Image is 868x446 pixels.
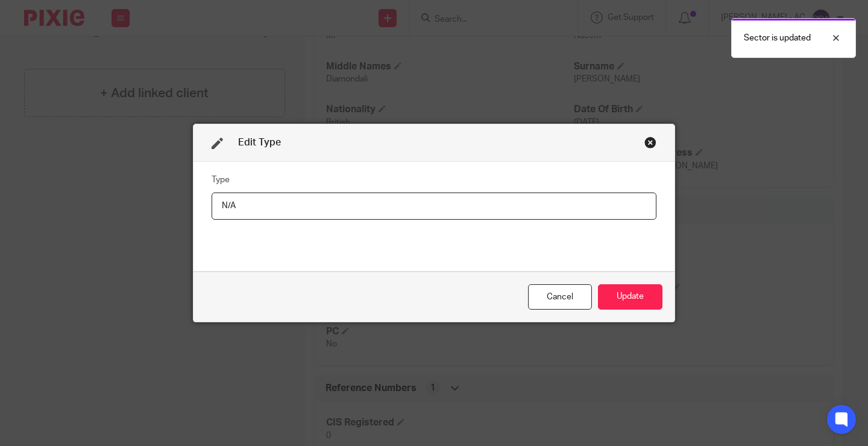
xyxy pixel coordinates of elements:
button: Update [598,284,662,310]
input: Type [212,193,656,220]
label: Type [212,174,230,186]
div: Close this dialog window [644,136,656,148]
div: Close this dialog window [528,284,592,310]
span: Edit Type [238,138,281,147]
p: Sector is updated [744,32,811,44]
